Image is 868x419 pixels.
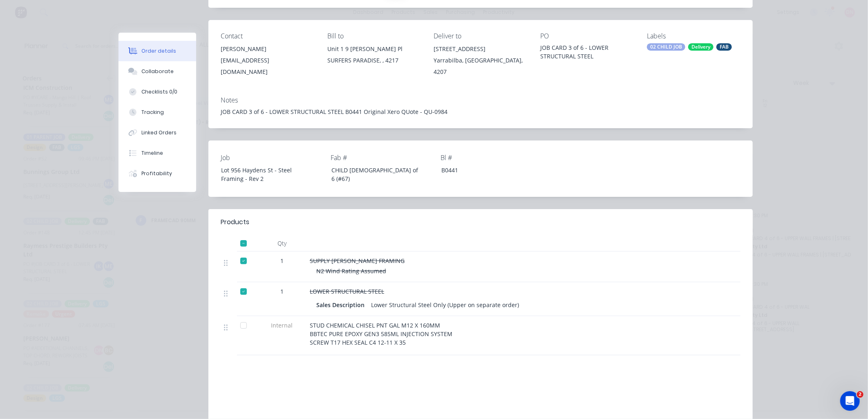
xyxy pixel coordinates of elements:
div: Tracking [141,109,164,116]
div: [EMAIL_ADDRESS][DOMAIN_NAME] [221,55,314,78]
div: Qty [257,235,306,252]
div: SURFERS PARADISE, , 4217 [327,55,421,66]
div: Yarrabilba, [GEOGRAPHIC_DATA], 4207 [434,55,528,78]
span: Internal [261,321,303,330]
button: Order details [119,41,196,61]
span: 1 [280,287,284,296]
span: N2 Wind Rating Assumed [316,267,386,275]
div: CHILD [DEMOGRAPHIC_DATA] of 6 (#67) [325,164,427,185]
span: 2 [857,391,864,398]
div: Timeline [141,149,163,157]
label: Bl # [441,153,543,163]
span: LOWER STRUCTURAL STEEL [310,288,384,295]
div: Profitability [141,170,172,177]
div: Order details [141,47,176,55]
div: JOB CARD 3 of 6 - LOWER STRUCTURAL STEEL [540,43,634,60]
button: Collaborate [119,61,196,82]
span: SUPPLY [PERSON_NAME] FRAMING [310,257,405,265]
div: JOB CARD 3 of 6 - LOWER STRUCTURAL STEEL B0441 Original Xero QUote - QU-0984 [221,107,740,116]
div: 02 CHILD JOB [647,43,685,51]
div: Unit 1 9 [PERSON_NAME] PlSURFERS PARADISE, , 4217 [327,43,421,69]
label: Fab # [331,153,433,163]
div: [STREET_ADDRESS] [434,43,528,55]
button: Profitability [119,163,196,184]
div: Labels [647,32,740,40]
div: Contact [221,32,314,40]
div: Checklists 0/0 [141,88,177,96]
button: Timeline [119,143,196,163]
div: Sales Description [316,299,368,311]
div: Deliver to [434,32,528,40]
label: Job [221,153,323,163]
div: [STREET_ADDRESS]Yarrabilba, [GEOGRAPHIC_DATA], 4207 [434,43,528,78]
div: [PERSON_NAME] [221,43,314,55]
button: Tracking [119,102,196,123]
div: FAB [716,43,732,51]
div: B0441 [435,164,537,176]
div: Delivery [688,43,714,51]
span: 1 [280,256,284,265]
button: Linked Orders [119,123,196,143]
div: Lot 956 Haydens St - Steel Framing - Rev 2 [215,164,317,185]
span: STUD CHEMICAL CHISEL PNT GAL M12 X 160MM BBTEC PURE EPOXY GEN3 585ML INJECTION SYSTEM SCREW T17 H... [310,321,452,346]
button: Checklists 0/0 [119,82,196,102]
div: Linked Orders [141,129,177,136]
div: Lower Structural Steel Only (Upper on separate order) [368,299,522,311]
div: Products [221,217,249,227]
div: Bill to [327,32,421,40]
div: Collaborate [141,68,174,75]
div: [PERSON_NAME][EMAIL_ADDRESS][DOMAIN_NAME] [221,43,314,78]
div: Unit 1 9 [PERSON_NAME] Pl [327,43,421,55]
div: Notes [221,96,740,104]
div: PO [540,32,634,40]
iframe: Intercom live chat [840,391,860,411]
